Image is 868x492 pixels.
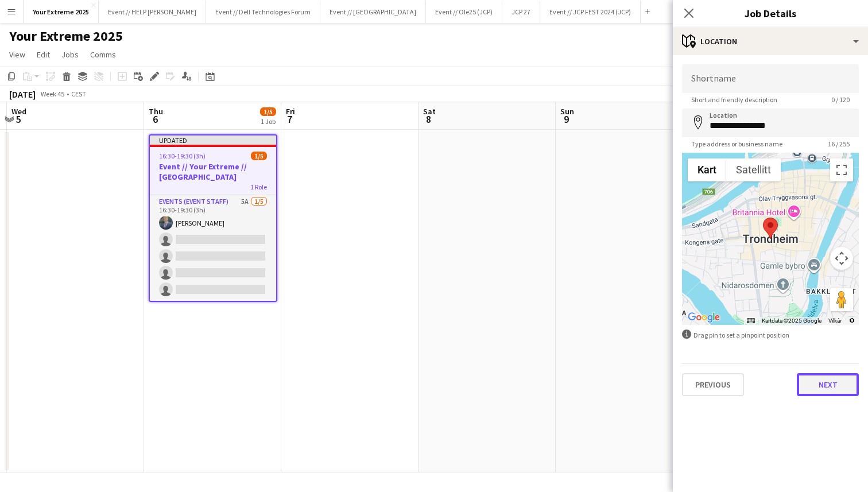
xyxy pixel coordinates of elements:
[149,134,277,302] app-job-card: Updated16:30-19:30 (3h)1/5Event // Your Extreme // [GEOGRAPHIC_DATA]1 RoleEvents (Event Staff)5A1...
[819,140,859,148] span: 16 / 255
[284,113,295,126] span: 7
[830,288,853,311] button: Dra Klypemannen på kartet for å åpne Street View
[421,113,436,126] span: 8
[685,310,723,325] a: Åpne dette området i Google Maps (et nytt vindu åpnes)
[9,28,123,45] h1: Your Extreme 2025
[560,106,574,117] span: Sun
[682,95,786,104] span: Short and friendly description
[250,183,267,191] span: 1 Role
[726,158,781,181] button: Vis satellittbilder
[688,158,726,181] button: Vis gatekart
[149,106,163,117] span: Thu
[5,47,30,62] a: View
[11,106,26,117] span: Wed
[830,247,853,270] button: Kontroller for kamera på kartet
[261,117,276,126] div: 1 Job
[99,1,206,23] button: Event // HELP [PERSON_NAME]
[286,106,295,117] span: Fri
[747,317,755,325] button: Hurtigtaster
[682,373,744,396] button: Previous
[673,28,868,55] div: Location
[673,6,868,21] h3: Job Details
[682,140,792,148] span: Type address or business name
[423,106,436,117] span: Sat
[86,47,121,62] a: Comms
[71,90,86,98] div: CEST
[150,195,276,301] app-card-role: Events (Event Staff)5A1/516:30-19:30 (3h)[PERSON_NAME]
[61,49,79,60] span: Jobs
[37,49,50,60] span: Edit
[685,310,723,325] img: Google
[57,47,83,62] a: Jobs
[540,1,641,23] button: Event // JCP FEST 2024 (JCP)
[828,317,842,324] a: Vilkår (åpnes i en ny fane)
[206,1,320,23] button: Event // Dell Technologies Forum
[822,95,859,104] span: 0 / 120
[426,1,502,23] button: Event // Ole25 (JCP)
[797,373,859,396] button: Next
[150,161,276,182] h3: Event // Your Extreme // [GEOGRAPHIC_DATA]
[848,317,855,324] a: Rapportér til Google om feil i veikartet eller bildene
[559,113,574,126] span: 9
[10,113,26,126] span: 5
[251,152,267,160] span: 1/5
[147,113,163,126] span: 6
[150,135,276,145] div: Updated
[9,49,25,60] span: View
[24,1,99,23] button: Your Extreme 2025
[682,330,859,340] div: Drag pin to set a pinpoint position
[32,47,55,62] a: Edit
[9,88,36,100] div: [DATE]
[90,49,116,60] span: Comms
[502,1,540,23] button: JCP 27
[38,90,67,98] span: Week 45
[159,152,206,160] span: 16:30-19:30 (3h)
[762,317,821,324] span: Kartdata ©2025 Google
[260,107,276,116] span: 1/5
[830,158,853,181] button: Slå fullskjermvisning av eller på
[320,1,426,23] button: Event // [GEOGRAPHIC_DATA]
